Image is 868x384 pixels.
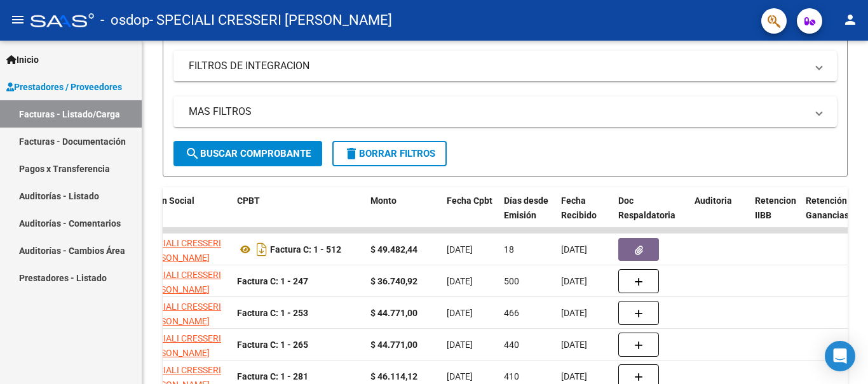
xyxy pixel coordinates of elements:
span: Prestadores / Proveedores [6,80,122,94]
span: Monto [370,195,397,206]
div: Open Intercom Messenger [825,341,855,371]
div: 23188698964 [142,236,227,263]
strong: $ 44.771,00 [370,340,417,350]
span: - SPECIALI CRESSERI [PERSON_NAME] [149,6,392,34]
strong: Factura C: 1 - 512 [270,244,341,255]
span: Inicio [6,53,39,67]
span: [DATE] [447,276,473,286]
span: [DATE] [561,276,587,286]
div: 23188698964 [142,331,227,358]
span: [DATE] [561,340,587,350]
strong: Factura C: 1 - 253 [237,308,308,318]
span: SPECIALI CRESSERI [PERSON_NAME] [142,270,221,295]
span: Días desde Emisión [504,195,548,220]
span: SPECIALI CRESSERI [PERSON_NAME] [142,238,221,263]
datatable-header-cell: CPBT [232,187,365,243]
div: 23188698964 [142,268,227,295]
datatable-header-cell: Monto [365,187,442,243]
button: Borrar Filtros [332,141,447,166]
i: Descargar documento [254,239,270,260]
span: Retención Ganancias [806,195,849,220]
span: [DATE] [447,340,473,350]
span: 410 [504,371,519,381]
span: [DATE] [561,244,587,255]
datatable-header-cell: Fecha Recibido [556,187,613,243]
datatable-header-cell: Retención Ganancias [801,187,851,243]
span: Fecha Recibido [561,195,597,220]
mat-icon: person [843,12,858,27]
span: Buscar Comprobante [185,148,311,159]
strong: $ 49.482,44 [370,244,417,255]
span: Retencion IIBB [755,195,796,220]
mat-expansion-panel-header: MAS FILTROS [173,96,837,127]
datatable-header-cell: Retencion IIBB [750,187,801,243]
strong: Factura C: 1 - 265 [237,340,308,350]
mat-panel-title: MAS FILTROS [189,105,806,119]
span: 18 [504,244,514,255]
datatable-header-cell: Auditoria [689,187,750,243]
span: SPECIALI CRESSERI [PERSON_NAME] [142,301,221,326]
span: 500 [504,276,519,286]
strong: $ 46.114,12 [370,371,417,381]
span: SPECIALI CRESSERI [PERSON_NAME] [142,333,221,358]
strong: Factura C: 1 - 281 [237,371,308,381]
span: [DATE] [447,371,473,381]
span: [DATE] [561,308,587,318]
mat-icon: delete [344,146,359,161]
span: Borrar Filtros [344,148,435,159]
datatable-header-cell: Doc Respaldatoria [613,187,689,243]
span: 440 [504,340,519,350]
strong: Factura C: 1 - 247 [237,276,308,286]
span: Fecha Cpbt [447,195,492,206]
strong: $ 44.771,00 [370,308,417,318]
datatable-header-cell: Días desde Emisión [499,187,556,243]
mat-icon: menu [10,12,25,27]
mat-expansion-panel-header: FILTROS DE INTEGRACION [173,51,837,81]
datatable-header-cell: Razón Social [137,187,232,243]
span: [DATE] [447,244,473,255]
span: Doc Respaldatoria [618,195,675,220]
span: 466 [504,308,519,318]
datatable-header-cell: Fecha Cpbt [442,187,499,243]
mat-icon: search [185,146,200,161]
button: Buscar Comprobante [173,141,322,166]
span: Auditoria [695,195,732,206]
mat-panel-title: FILTROS DE INTEGRACION [189,59,806,73]
span: Razón Social [142,195,194,206]
span: CPBT [237,195,260,206]
span: - osdop [100,6,149,34]
span: [DATE] [561,371,587,381]
div: 23188698964 [142,300,227,326]
strong: $ 36.740,92 [370,276,417,286]
span: [DATE] [447,308,473,318]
